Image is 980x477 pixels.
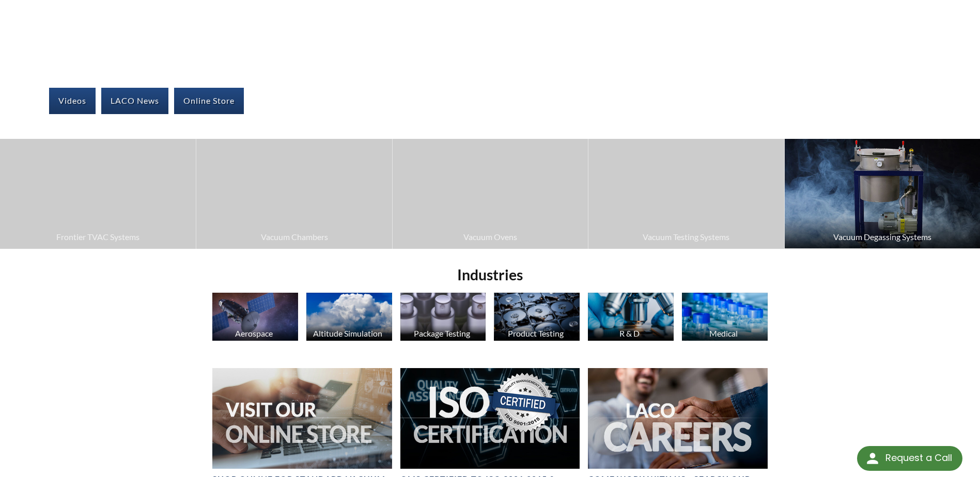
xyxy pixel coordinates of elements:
span: Vacuum Ovens [398,230,583,244]
div: Medical [680,328,767,338]
span: Vacuum Testing Systems [594,230,779,244]
a: Vacuum Testing Systems [588,139,784,248]
a: R & D Microscope image [588,293,674,343]
div: Aerospace [211,328,297,338]
a: Online Store [174,88,244,114]
span: Frontier TVAC Systems [5,230,191,244]
div: Product Testing [492,328,579,338]
a: Videos [49,88,96,114]
a: Package Testing Perfume Bottles image [400,293,486,343]
a: Altitude Simulation Altitude Simulation, Clouds [306,293,392,343]
div: R & D [586,328,673,338]
a: Product Testing Hard Drives image [494,293,580,343]
div: Package Testing [399,328,485,338]
a: Vacuum Degassing Systems [785,139,980,248]
img: Microscope image [588,293,674,341]
div: Request a Call [857,446,962,471]
div: Altitude Simulation [305,328,391,338]
div: Request a Call [885,446,952,470]
a: Vacuum Ovens [393,139,588,248]
img: Altitude Simulation, Clouds [306,293,392,341]
a: Vacuum Chambers [196,139,392,248]
a: Medical Medication Bottles image [682,293,768,343]
img: Satellite image [212,293,298,341]
img: Medication Bottles image [682,293,768,341]
span: Vacuum Chambers [201,230,386,244]
h2: Industries [208,265,771,284]
img: round button [864,450,881,467]
a: LACO News [101,88,168,114]
img: Degassing System image [785,139,980,248]
a: Aerospace Satellite image [212,293,298,343]
img: Perfume Bottles image [400,293,486,341]
span: Vacuum Degassing Systems [790,230,975,244]
img: Hard Drives image [494,293,580,341]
